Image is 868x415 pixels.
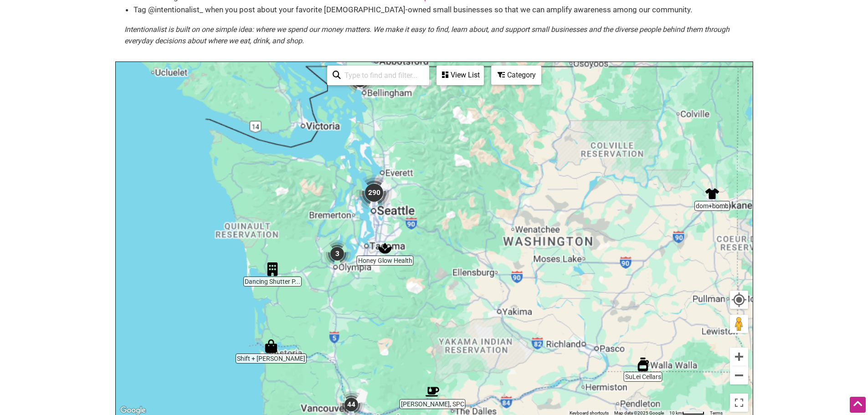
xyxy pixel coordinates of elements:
div: Dancing Shutter Portraits [266,262,279,276]
div: 3 [324,240,351,267]
div: 8 [346,67,374,94]
div: Scroll Back to Top [850,397,866,413]
div: SuLei Cellars [636,358,650,371]
li: Tag @intentionalist_ when you post about your favorite [DEMOGRAPHIC_DATA]-owned small businesses ... [134,4,744,16]
button: Toggle fullscreen view [729,393,749,413]
button: Drag Pegman onto the map to open Street View [730,315,748,333]
div: Chesser Roe, SPC [426,385,439,399]
div: 290 [356,174,392,211]
div: Filter by category [491,66,541,85]
div: Honey Glow Health [378,241,392,255]
button: Zoom in [730,348,748,366]
em: Intentionalist is built on one simple idea: where we spend our money matters. We make it easy to ... [124,25,729,46]
div: dom+bomb [705,187,719,200]
button: Zoom out [730,366,748,384]
div: Shift + Wheeler [264,339,278,353]
button: Your Location [730,291,748,309]
div: Category [492,67,540,84]
input: Type to find and filter... [341,67,424,84]
div: View List [437,67,483,84]
div: See a list of the visible businesses [437,66,484,85]
div: Type to search and filter [327,66,429,85]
